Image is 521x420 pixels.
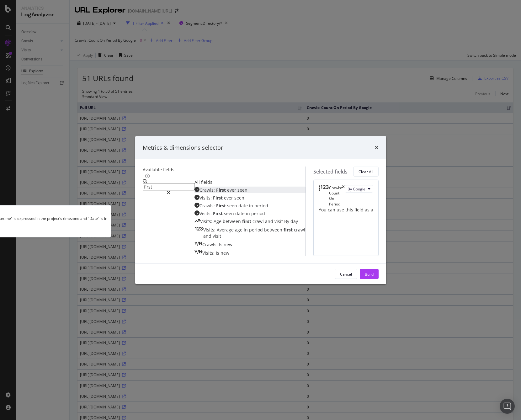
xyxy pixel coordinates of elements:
[342,185,345,207] div: times
[213,210,224,216] span: First
[194,179,306,185] div: All fields
[227,187,237,193] span: ever
[143,143,223,152] div: Metrics & dimensions selector
[340,271,352,277] div: Cancel
[264,227,284,233] span: between
[284,227,294,233] span: first
[221,250,229,256] span: new
[203,233,213,239] span: and
[242,218,253,224] span: first
[359,169,373,174] div: Clear All
[217,227,235,233] span: Average
[199,195,213,201] span: Visits:
[199,187,216,193] span: Crawls:
[254,203,268,209] span: period
[251,210,265,216] span: period
[335,269,357,279] button: Cancel
[290,218,298,224] span: day
[500,399,515,414] div: Open Intercom Messenger
[238,203,249,209] span: date
[214,218,223,224] span: Age
[224,241,232,247] span: new
[143,167,306,173] div: Available fields
[216,187,227,193] span: First
[200,218,214,224] span: Visits:
[329,185,342,207] div: Crawls: Count On Period
[219,241,224,247] span: Is
[199,210,213,216] span: Visits:
[345,185,373,193] button: By Google
[216,203,227,209] span: First
[235,210,246,216] span: date
[216,250,221,256] span: Is
[224,195,234,201] span: ever
[224,210,235,216] span: seen
[313,168,348,175] div: Selected fields
[253,218,265,224] span: crawl
[202,250,216,256] span: Visits:
[353,167,379,177] button: Clear All
[143,184,194,190] input: Search by field name
[274,218,284,224] span: visit
[360,269,379,279] button: Build
[249,203,254,209] span: in
[365,271,374,277] div: Build
[348,186,365,191] span: By Google
[223,218,242,224] span: between
[235,227,244,233] span: age
[244,227,249,233] span: in
[199,203,216,209] span: Crawls:
[202,241,219,247] span: Crawls:
[213,195,224,201] span: First
[294,227,305,233] span: crawl
[319,206,373,213] div: You can use this field as a
[246,210,251,216] span: in
[375,143,379,152] div: times
[237,187,247,193] span: seen
[284,218,290,224] span: By
[234,195,244,201] span: seen
[213,233,221,239] span: visit
[249,227,264,233] span: period
[203,227,217,233] span: Visits:
[227,203,238,209] span: seen
[265,218,274,224] span: and
[135,136,386,284] div: modal
[319,185,373,207] div: Crawls: Count On PeriodtimesBy Google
